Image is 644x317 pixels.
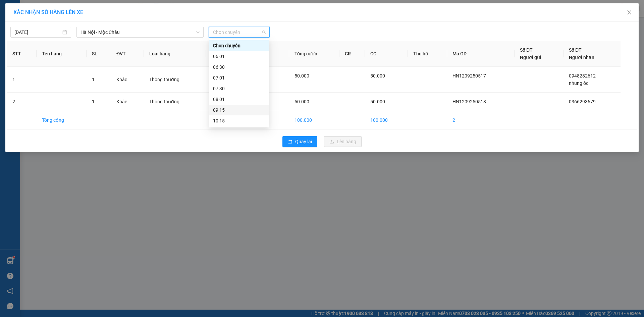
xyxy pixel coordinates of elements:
th: CR [339,41,365,67]
span: Người nhận [569,55,594,60]
span: close [627,10,632,15]
span: Số ĐT [520,47,533,53]
button: uploadLên hàng [324,136,362,147]
span: 0366293679 [3,47,50,57]
th: STT [7,41,37,67]
th: CC [365,41,408,67]
span: Người gửi: [3,38,20,43]
div: 08:01 [213,96,265,103]
td: 1 [7,67,37,93]
span: 1 [92,99,95,104]
button: Close [620,3,639,22]
span: Chọn chuyến [213,27,266,37]
th: Loại hàng [144,41,206,67]
th: Tên hàng [37,41,87,67]
div: Chọn chuyến [213,42,265,49]
th: Thu hộ [408,41,447,67]
button: rollbackQuay lại [282,136,317,147]
td: 100.000 [289,111,340,129]
div: 06:01 [213,53,265,60]
span: HAIVAN [16,4,39,11]
span: 0943559551 [67,18,98,24]
span: Người gửi [520,55,541,60]
span: Quay lại [295,138,312,145]
td: Thông thường [144,93,206,111]
th: Mã GD [447,41,515,67]
span: Người nhận: [3,43,23,47]
em: Logistics [17,20,39,27]
td: Tổng cộng [37,111,87,129]
span: HN1209250517 [452,73,486,78]
td: 100.000 [365,111,408,129]
span: 1 [92,77,95,82]
td: 2 [447,111,515,129]
td: Thông thường [144,67,206,93]
th: ĐVT [111,41,144,67]
span: XÁC NHẬN SỐ HÀNG LÊN XE [13,9,83,15]
th: Tổng cước [289,41,340,67]
span: HN1209250518 [452,99,486,104]
span: VP [GEOGRAPHIC_DATA] [54,7,98,17]
div: 06:30 [213,63,265,71]
td: Khác [111,67,144,93]
input: 12/09/2025 [14,29,61,36]
span: XUANTRANG [8,12,47,19]
span: 50.000 [294,73,309,78]
span: rollback [288,139,292,145]
span: 50.000 [370,99,385,104]
td: 2 [7,93,37,111]
div: Chọn chuyến [209,40,269,51]
span: 50.000 [294,99,309,104]
div: 10:15 [213,117,265,124]
span: down [196,30,200,34]
span: Hà Nội - Mộc Châu [80,27,200,37]
div: 07:30 [213,85,265,92]
th: Ghi chú [206,41,247,67]
span: 0948282612 [569,73,596,78]
span: 50.000 [370,73,385,78]
span: 0366293679 [569,99,596,104]
div: 07:01 [213,74,265,82]
td: Khác [111,93,144,111]
span: Số ĐT [569,47,582,53]
div: 09:15 [213,106,265,114]
span: nhung ốc [569,81,588,86]
th: SL [87,41,111,67]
